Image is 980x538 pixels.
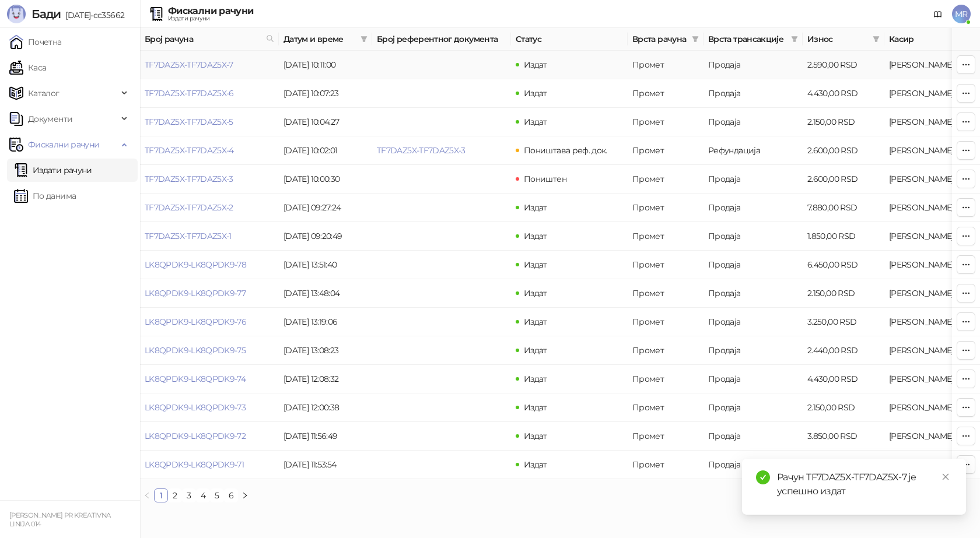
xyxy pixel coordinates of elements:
[803,365,884,393] td: 4.430,00 RSD
[14,159,92,182] a: Издати рачуни
[145,288,246,298] a: LK8QPDK9-LK8QPDK9-77
[703,308,803,336] td: Продаја
[279,79,372,108] td: [DATE] 10:07:23
[628,308,703,336] td: Промет
[708,33,786,45] span: Врста трансакције
[140,279,279,308] td: LK8QPDK9-LK8QPDK9-77
[703,136,803,165] td: Рефундација
[279,393,372,422] td: [DATE] 12:00:38
[279,108,372,136] td: [DATE] 10:04:27
[524,459,547,470] span: Издат
[692,36,699,43] span: filter
[524,317,547,327] span: Издат
[803,165,884,194] td: 2.600,00 RSD
[703,51,803,79] td: Продаја
[145,174,233,184] a: TF7DAZ5X-TF7DAZ5X-3
[28,107,72,131] span: Документи
[279,336,372,365] td: [DATE] 13:08:23
[791,36,798,43] span: filter
[279,51,372,79] td: [DATE] 10:11:00
[279,422,372,451] td: [DATE] 11:56:49
[628,393,703,422] td: Промет
[196,488,210,502] li: 4
[143,492,150,499] span: left
[803,308,884,336] td: 3.250,00 RSD
[703,422,803,451] td: Продаја
[703,251,803,279] td: Продаја
[28,133,99,156] span: Фискални рачуни
[524,117,547,127] span: Издат
[628,451,703,479] td: Промет
[628,279,703,308] td: Промет
[803,194,884,222] td: 7.880,00 RSD
[524,202,547,213] span: Издат
[140,51,279,79] td: TF7DAZ5X-TF7DAZ5X-7
[32,7,61,21] span: Бади
[140,308,279,336] td: LK8QPDK9-LK8QPDK9-76
[632,33,687,45] span: Врста рачуна
[803,422,884,451] td: 3.850,00 RSD
[628,422,703,451] td: Промет
[703,194,803,222] td: Продаја
[140,451,279,479] td: LK8QPDK9-LK8QPDK9-71
[14,184,76,208] a: По данима
[145,317,246,327] a: LK8QPDK9-LK8QPDK9-76
[140,422,279,451] td: LK8QPDK9-LK8QPDK9-72
[777,470,952,498] div: Рачун TF7DAZ5X-TF7DAZ5X-7 је успешно издат
[703,451,803,479] td: Продаја
[7,5,26,23] img: Logo
[197,489,209,502] a: 4
[145,33,261,45] span: Број рачуна
[942,473,950,481] span: close
[224,488,238,502] li: 6
[628,165,703,194] td: Промет
[524,231,547,241] span: Издат
[140,194,279,222] td: TF7DAZ5X-TF7DAZ5X-2
[210,488,224,502] li: 5
[929,5,947,23] a: Документација
[211,489,223,502] a: 5
[628,136,703,165] td: Промет
[628,108,703,136] td: Промет
[140,108,279,136] td: TF7DAZ5X-TF7DAZ5X-5
[279,365,372,393] td: [DATE] 12:08:32
[9,511,110,528] small: [PERSON_NAME] PR KREATIVNA LINIJA 014
[279,222,372,251] td: [DATE] 09:20:49
[238,488,252,502] li: Следећа страна
[628,251,703,279] td: Промет
[377,145,466,156] a: TF7DAZ5X-TF7DAZ5X-3
[279,308,372,336] td: [DATE] 13:19:06
[524,431,547,441] span: Издат
[283,33,356,45] span: Датум и време
[279,451,372,479] td: [DATE] 11:53:54
[358,30,370,48] span: filter
[870,30,882,48] span: filter
[703,28,803,51] th: Врста трансакције
[628,51,703,79] td: Промет
[145,202,233,213] a: TF7DAZ5X-TF7DAZ5X-2
[628,365,703,393] td: Промет
[803,279,884,308] td: 2.150,00 RSD
[155,489,167,502] a: 1
[140,488,154,502] li: Претходна страна
[807,33,868,45] span: Износ
[873,36,880,43] span: filter
[703,365,803,393] td: Продаја
[524,88,547,99] span: Издат
[952,5,971,23] span: MR
[756,470,770,484] span: check-circle
[140,336,279,365] td: LK8QPDK9-LK8QPDK9-75
[168,6,253,16] div: Фискални рачуни
[140,28,279,51] th: Број рачуна
[628,79,703,108] td: Промет
[279,194,372,222] td: [DATE] 09:27:24
[703,165,803,194] td: Продаја
[628,194,703,222] td: Промет
[140,136,279,165] td: TF7DAZ5X-TF7DAZ5X-4
[145,231,232,241] a: TF7DAZ5X-TF7DAZ5X-1
[524,259,547,270] span: Издат
[145,145,234,156] a: TF7DAZ5X-TF7DAZ5X-4
[145,459,244,470] a: LK8QPDK9-LK8QPDK9-71
[628,336,703,365] td: Промет
[225,489,237,502] a: 6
